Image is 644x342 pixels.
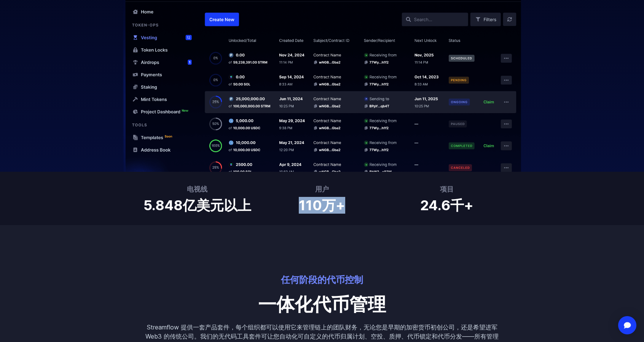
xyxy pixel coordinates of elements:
[187,185,207,193] font: 电视线
[143,197,251,214] font: 5.848亿美元以上
[618,316,636,334] div: Open Intercom Messenger
[440,185,454,193] font: 项目
[281,274,363,285] font: 任何阶段的代币控制
[315,185,329,193] font: 用户
[420,197,473,214] font: 24.6千+
[299,197,345,214] font: 110万+
[258,293,386,315] font: 一体化代币管理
